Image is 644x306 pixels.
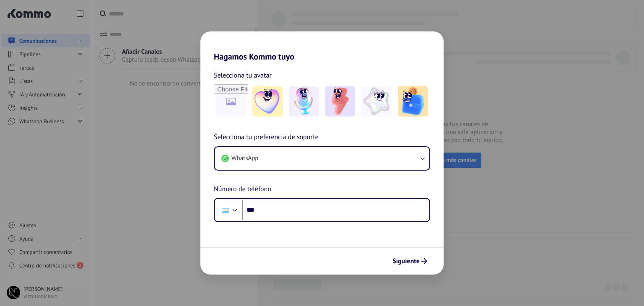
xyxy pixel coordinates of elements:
span: Selecciona tu preferencia de soporte [214,132,319,143]
span: Siguiente [392,258,420,264]
img: -3.jpeg [325,86,355,117]
div: Argentina: + 54 [217,201,233,219]
h2: Hagamos Kommo tuyo [200,31,444,62]
span: Número de teléfono [214,184,271,195]
img: -2.jpeg [289,86,319,117]
img: -5.jpeg [398,86,428,117]
img: -1.jpeg [252,86,283,117]
img: -4.jpeg [361,86,392,117]
span: Selecciona tu avatar [214,70,272,81]
span: WhatsApp [231,154,258,163]
button: WhatsApp [215,147,429,170]
button: Siguiente [389,254,431,268]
